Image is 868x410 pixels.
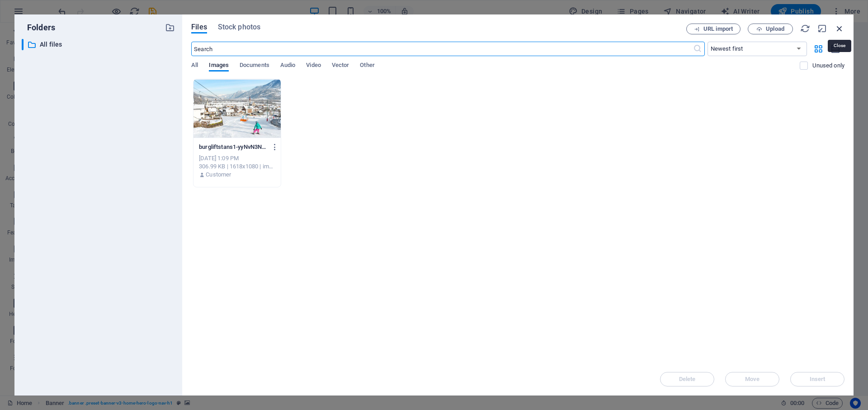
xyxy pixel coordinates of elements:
span: Vector [332,60,349,72]
i: Create new folder [165,23,175,33]
p: Displays only files that are not in use on the website. Files added during this session can still... [812,62,844,70]
span: Images [209,60,229,72]
p: All files [40,39,158,50]
i: Minimize [817,24,827,33]
span: Files [191,22,207,33]
span: Other [360,60,374,72]
p: burgliftstans1-yyNvN3Ne7G7w2dybAlj77g.jpg [199,143,267,151]
div: [DATE] 1:09 PM [199,154,275,162]
input: Search [191,42,693,56]
span: Video [306,60,321,72]
span: All [191,60,198,72]
button: URL import [686,24,741,34]
span: Stock photos [218,22,260,33]
span: Documents [240,60,269,72]
p: Folders [22,22,55,33]
span: Upload [766,26,784,32]
div: ​ [22,39,24,50]
span: Audio [280,60,295,72]
button: Upload [748,24,793,34]
i: Reload [800,24,810,33]
p: Customer [206,171,231,179]
div: 306.99 KB | 1618x1080 | image/jpeg [199,162,275,171]
span: URL import [703,26,733,32]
